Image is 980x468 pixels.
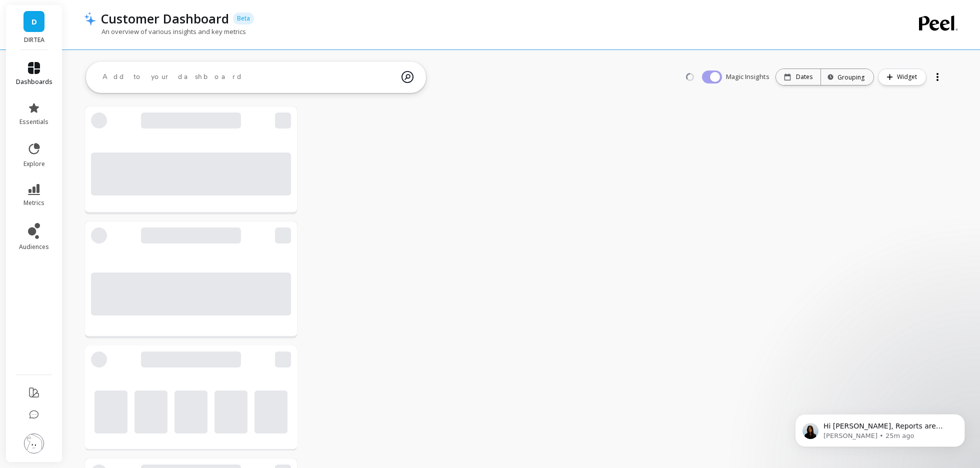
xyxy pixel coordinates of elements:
span: essentials [19,118,48,126]
p: An overview of various insights and key metrics [84,27,246,36]
iframe: Intercom notifications message [780,393,980,463]
span: explore [23,160,45,168]
span: audiences [19,243,49,251]
span: Widget [897,72,920,82]
span: metrics [23,199,44,207]
p: DIRTEA [16,36,52,44]
span: D [31,16,37,27]
div: Grouping [830,72,864,82]
p: Customer Dashboard [101,10,229,27]
button: Widget [878,68,926,85]
p: Beta [233,12,254,24]
img: profile picture [24,433,44,453]
span: dashboards [16,78,52,86]
img: magic search icon [401,63,413,90]
span: Magic Insights [726,72,771,82]
img: header icon [84,11,96,25]
p: Dates [796,73,812,81]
